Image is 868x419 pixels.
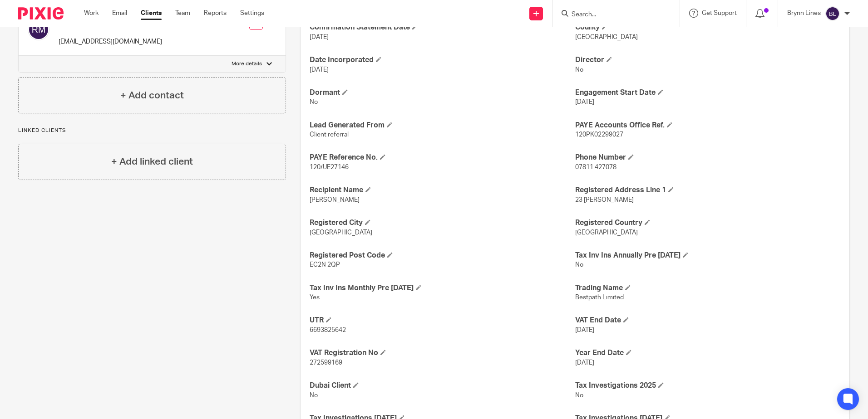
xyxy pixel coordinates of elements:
[575,218,840,228] h4: Registered Country
[310,218,575,228] h4: Registered City
[575,283,840,293] h4: Trading Name
[310,55,575,65] h4: Date Incorporated
[575,185,840,195] h4: Registered Address Line 1
[575,164,616,171] span: 07811 427078
[310,294,320,301] span: Yes
[825,6,840,21] img: svg%3E
[310,381,575,390] h4: Dubai Client
[575,229,638,236] span: [GEOGRAPHIC_DATA]
[120,88,184,102] h4: + Add contact
[575,262,583,268] span: No
[310,283,575,293] h4: Tax Inv Ins Monthly Pre [DATE]
[84,9,99,18] a: Work
[575,316,840,325] h4: VAT End Date
[141,9,162,18] a: Clients
[575,381,840,390] h4: Tax Investigations 2025
[310,316,575,325] h4: UTR
[575,23,840,32] h4: County
[702,10,737,16] span: Get Support
[310,185,575,195] h4: Recipient Name
[575,197,634,203] span: 23 [PERSON_NAME]
[59,37,162,46] p: [EMAIL_ADDRESS][DOMAIN_NAME]
[571,11,652,19] input: Search
[175,9,190,18] a: Team
[310,67,329,73] span: [DATE]
[575,67,583,73] span: No
[240,9,264,18] a: Settings
[310,153,575,162] h4: PAYE Reference No.
[310,121,575,130] h4: Lead Generated From
[310,88,575,97] h4: Dormant
[575,132,623,138] span: 120PK02299027
[310,327,346,333] span: 6693825642
[310,229,372,236] span: [GEOGRAPHIC_DATA]
[575,251,840,260] h4: Tax Inv Ins Annually Pre [DATE]
[575,348,840,358] h4: Year End Date
[111,155,193,169] h4: + Add linked client
[575,34,638,40] span: [GEOGRAPHIC_DATA]
[575,153,840,162] h4: Phone Number
[575,360,594,366] span: [DATE]
[575,392,583,399] span: No
[310,348,575,358] h4: VAT Registration No
[310,360,342,366] span: 272599169
[575,294,624,301] span: Bestpath Limited
[310,392,318,399] span: No
[310,99,318,105] span: No
[575,121,840,130] h4: PAYE Accounts Office Ref.
[112,9,127,18] a: Email
[310,23,575,32] h4: Confirmation Statement Date
[310,34,329,40] span: [DATE]
[787,9,821,18] p: Brynn Lines
[28,19,49,40] img: svg%3E
[18,7,64,19] img: Pixie
[575,99,594,105] span: [DATE]
[204,9,227,18] a: Reports
[310,262,340,268] span: EC2N 2QP
[18,127,286,134] p: Linked clients
[575,88,840,97] h4: Engagement Start Date
[310,164,349,171] span: 120/UE27146
[575,55,840,65] h4: Director
[310,197,360,203] span: [PERSON_NAME]
[575,327,594,333] span: [DATE]
[232,60,262,68] p: More details
[310,251,575,260] h4: Registered Post Code
[310,132,349,138] span: Client referral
